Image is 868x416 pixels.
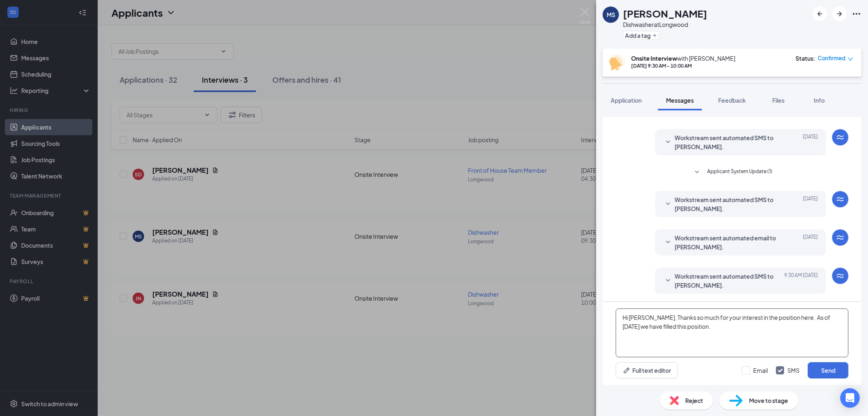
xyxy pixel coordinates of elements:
span: Info [814,97,825,104]
span: [DATE] [803,233,818,251]
svg: SmallChevronDown [663,238,673,247]
svg: WorkstreamLogo [835,194,845,204]
button: PlusAdd a tag [623,31,659,40]
svg: ArrowRight [835,9,844,19]
span: Move to stage [749,396,788,405]
span: Confirmed [818,54,846,62]
textarea: Hi [PERSON_NAME], Thanks so much for your interest in the position here. As of [DATE] we have fil... [616,308,848,357]
button: Full text editorPen [616,362,678,379]
button: Send [808,362,848,379]
span: Workstream sent automated email to [PERSON_NAME]. [675,233,781,251]
span: Workstream sent automated SMS to [PERSON_NAME]. [675,272,781,290]
div: with [PERSON_NAME] [631,54,735,62]
div: Status : [796,54,816,62]
svg: WorkstreamLogo [835,132,845,142]
svg: WorkstreamLogo [835,233,845,242]
span: down [848,56,853,62]
span: Applicant System Update (1) [707,167,772,177]
span: Workstream sent automated SMS to [PERSON_NAME]. [675,195,781,213]
div: [DATE] 9:30 AM - 10:00 AM [631,62,735,69]
svg: SmallChevronDown [663,137,673,147]
svg: ArrowLeftNew [815,9,825,19]
span: Messages [666,97,694,104]
button: SmallChevronDownApplicant System Update (1) [692,167,772,177]
svg: WorkstreamLogo [835,271,845,281]
span: Workstream sent automated SMS to [PERSON_NAME]. [675,133,781,151]
div: MS [607,11,615,19]
svg: Pen [623,366,631,374]
svg: Plus [652,33,657,38]
span: Files [772,97,785,104]
svg: SmallChevronDown [663,276,673,286]
button: ArrowRight [832,7,847,21]
span: Application [611,97,642,104]
svg: SmallChevronDown [692,167,702,177]
span: Feedback [718,97,746,104]
div: Open Intercom Messenger [840,388,860,408]
span: Reject [685,396,703,405]
svg: SmallChevronDown [663,199,673,209]
span: [DATE] [803,133,818,151]
h1: [PERSON_NAME] [623,7,707,20]
button: ArrowLeftNew [813,7,827,21]
div: Dishwasher at Longwood [623,20,707,29]
svg: Ellipses [852,9,861,19]
b: Onsite Interview [631,55,677,62]
span: [DATE] 9:30 AM [784,272,818,290]
span: [DATE] [803,195,818,213]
